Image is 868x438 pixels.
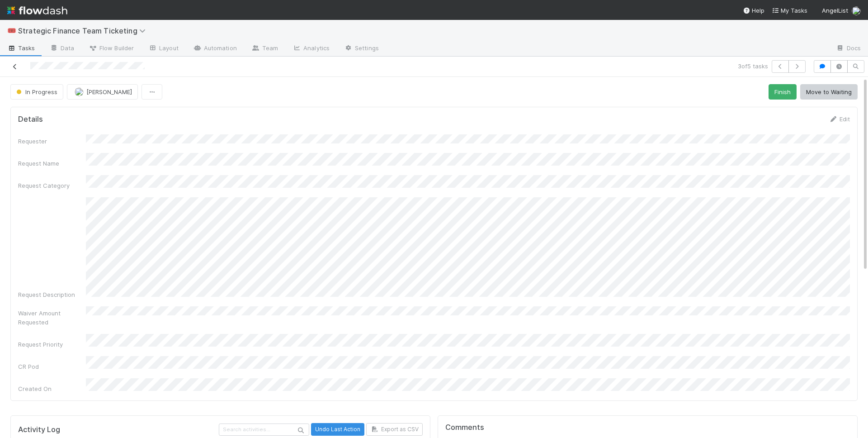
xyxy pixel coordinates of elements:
a: Layout [141,42,186,56]
a: Data [42,42,81,56]
div: CR Pod [18,362,86,371]
img: logo-inverted-e16ddd16eac7371096b0.svg [7,3,67,18]
div: Request Name [18,159,86,168]
h5: Details [18,115,43,124]
span: 🎟️ [7,27,16,34]
button: Finish [769,84,797,100]
span: 3 of 5 tasks [738,62,768,71]
span: AngelList [822,7,848,14]
img: avatar_aa4fbed5-f21b-48f3-8bdd-57047a9d59de.png [75,87,84,96]
a: Team [244,42,285,56]
button: Undo Last Action [311,423,364,436]
img: avatar_aa4fbed5-f21b-48f3-8bdd-57047a9d59de.png [852,6,861,15]
span: Flow Builder [89,43,134,52]
span: [PERSON_NAME] [86,88,132,95]
a: My Tasks [772,6,807,15]
span: In Progress [14,88,57,95]
a: Analytics [285,42,337,56]
button: Export as CSV [366,423,423,436]
div: Request Description [18,290,86,299]
button: [PERSON_NAME] [67,84,138,100]
a: Automation [186,42,244,56]
div: Request Priority [18,340,86,349]
div: Waiver Amount Requested [18,309,86,327]
button: In Progress [10,84,63,100]
span: My Tasks [772,7,807,14]
h5: Activity Log [18,425,217,434]
div: Created On [18,384,86,393]
h5: Comments [445,423,850,432]
a: Flow Builder [81,42,141,56]
span: Strategic Finance Team Ticketing [18,26,150,35]
span: Tasks [7,43,35,52]
button: Move to Waiting [800,84,858,100]
div: Help [743,6,764,15]
a: Docs [829,42,868,56]
input: Search activities... [219,424,309,436]
a: Edit [829,115,850,123]
div: Requester [18,137,86,146]
div: Request Category [18,181,86,190]
a: Settings [337,42,386,56]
